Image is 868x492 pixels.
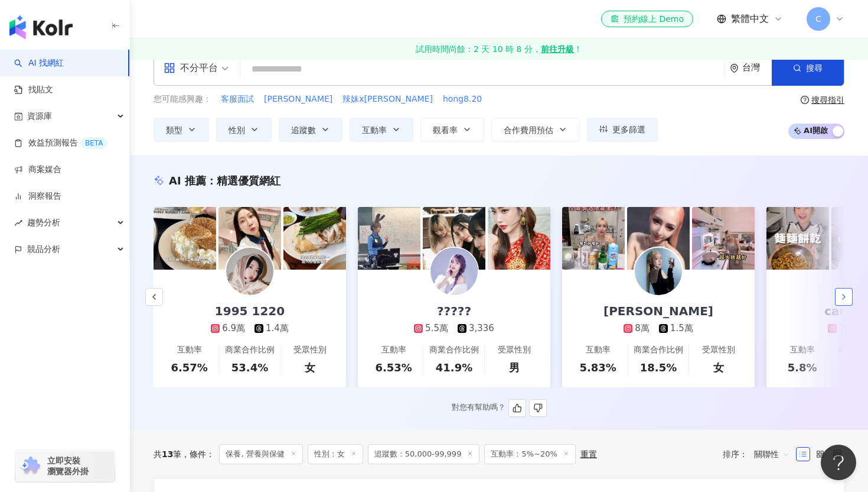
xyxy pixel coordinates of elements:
[164,62,175,74] span: appstore
[429,344,479,356] div: 商業合作比例
[130,38,868,60] a: 試用時間尚餘：2 天 10 時 8 分，前往升級！
[587,118,658,141] button: 更多篩選
[264,93,332,105] span: [PERSON_NAME]
[154,207,216,270] img: post-image
[580,449,597,459] div: 重置
[231,360,268,375] div: 53.4%
[469,322,494,335] div: 3,336
[219,444,302,464] span: 保養, 營養與保健
[15,450,115,482] a: chrome extension立即安裝 瀏覽器外掛
[222,322,245,335] div: 6.9萬
[801,96,809,104] span: question-circle
[586,344,611,356] div: 互動率
[488,207,550,270] img: post-image
[640,360,677,375] div: 18.5%
[9,15,73,39] img: logo
[19,457,42,475] img: chrome extension
[181,449,214,459] span: 條件 ：
[154,449,181,459] div: 共 筆
[217,174,280,187] span: 精選優質網紅
[47,455,89,477] span: 立即安裝 瀏覽器外掛
[291,125,316,135] span: 追蹤數
[772,50,844,86] button: 搜尋
[14,57,64,69] a: searchAI 找網紅
[839,322,854,335] div: 7萬
[484,444,575,464] span: 互動率：5%~20%
[692,207,755,270] img: post-image
[425,322,448,335] div: 5.5萬
[562,270,755,387] a: [PERSON_NAME]8萬1.5萬互動率5.83%商業合作比例18.5%受眾性別女
[283,207,346,270] img: post-image
[601,11,693,27] a: 預約線上 Demo
[612,125,645,134] span: 更多篩選
[305,360,315,375] div: 女
[358,270,550,387] a: ?????5.5萬3,336互動率6.53%商業合作比例41.9%受眾性別男
[27,236,60,263] span: 競品分析
[433,125,458,135] span: 觀看率
[436,360,472,375] div: 41.9%
[509,360,520,375] div: 男
[14,219,22,227] span: rise
[229,125,245,135] span: 性別
[14,137,107,149] a: 效益預測報告BETA
[731,12,769,25] span: 繁體中文
[350,118,413,141] button: 互動率
[220,93,254,106] button: 客服面試
[730,64,739,73] span: environment
[498,344,531,356] div: 受眾性別
[293,344,327,356] div: 受眾性別
[279,118,342,141] button: 追蹤數
[342,93,433,105] span: 辣妹x[PERSON_NAME]
[627,207,690,270] img: post-image
[226,248,273,295] img: KOL Avatar
[425,303,483,319] div: ?????
[670,322,693,335] div: 1.5萬
[815,12,821,25] span: C
[27,103,52,130] span: 資源庫
[162,449,173,459] span: 13
[154,93,211,105] span: 您可能感興趣：
[790,344,815,356] div: 互動率
[562,207,625,270] img: post-image
[723,445,796,464] div: 排序：
[358,207,420,270] img: post-image
[592,303,725,319] div: [PERSON_NAME]
[541,43,574,55] strong: 前往升級
[177,344,202,356] div: 互動率
[442,93,482,106] button: hong8.20
[14,164,61,176] a: 商案媒合
[504,125,553,135] span: 合作費用預估
[164,59,218,77] div: 不分平台
[154,270,346,387] a: 1995 12206.9萬1.4萬互動率6.57%商業合作比例53.4%受眾性別女
[14,190,61,202] a: 洞察報告
[611,13,684,25] div: 預約線上 Demo
[579,360,616,375] div: 5.83%
[766,207,829,270] img: post-image
[368,444,480,464] span: 追蹤數：50,000-99,999
[635,248,682,295] img: KOL Avatar
[430,248,478,295] img: KOL Avatar
[216,118,272,141] button: 性別
[218,207,281,270] img: post-image
[423,207,485,270] img: post-image
[308,444,363,464] span: 性別：女
[381,344,406,356] div: 互動率
[713,360,724,375] div: 女
[635,322,650,335] div: 8萬
[14,84,53,96] a: 找貼文
[742,63,772,73] div: 台灣
[263,93,333,106] button: [PERSON_NAME]
[266,322,289,335] div: 1.4萬
[702,344,735,356] div: 受眾性別
[452,399,547,417] div: 對您有幫助嗎？
[491,118,580,141] button: 合作費用預估
[420,118,484,141] button: 觀看率
[169,173,280,188] div: AI 推薦 ：
[788,360,817,375] div: 5.8%
[342,93,433,106] button: 辣妹x[PERSON_NAME]
[171,360,207,375] div: 6.57%
[375,360,412,375] div: 6.53%
[754,445,789,464] span: 關聯性
[154,118,209,141] button: 類型
[221,93,254,105] span: 客服面試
